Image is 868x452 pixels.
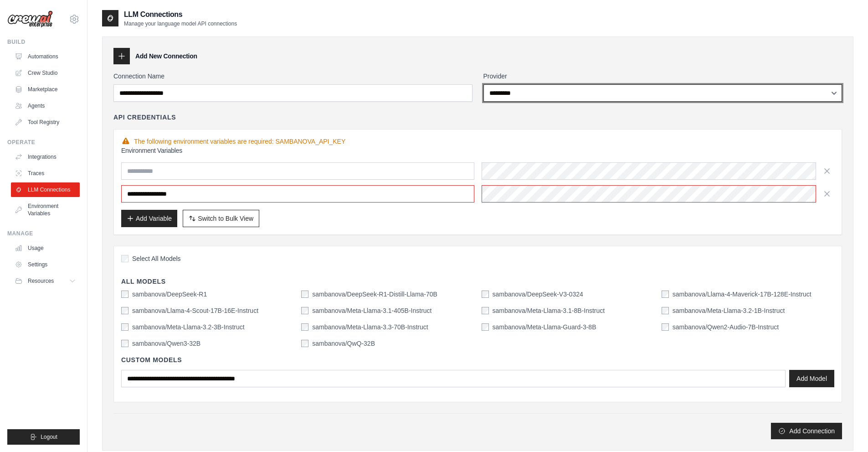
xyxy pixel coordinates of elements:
[198,214,253,223] span: Switch to Bulk View
[121,307,128,314] input: sambanova/Llama-4-Scout-17B-16E-Instruct
[312,306,431,315] label: sambanova/Meta-Llama-3.1-405B-Instruct
[483,72,842,81] label: Provider
[11,182,80,197] a: LLM Connections
[312,322,428,332] label: sambanova/Meta-Llama-3.3-70B-Instruct
[41,433,57,441] span: Logout
[312,290,437,299] label: sambanova/DeepSeek-R1-Distill-Llama-70B
[301,323,308,331] input: sambanova/Meta-Llama-3.3-70B-Instruct
[673,322,779,332] label: sambanova/Qwen2-Audio-7B-Instruct
[132,254,181,263] span: Select All Models
[301,307,308,314] input: sambanova/Meta-Llama-3.1-405B-Instruct
[7,429,80,445] button: Logout
[493,322,596,332] label: sambanova/Meta-Llama-Guard-3-8B
[673,306,785,315] label: sambanova/Meta-Llama-3.2-1B-Instruct
[11,99,80,113] a: Agents
[121,137,834,146] div: The following environment variables are required: SAMBANOVA_API_KEY
[301,340,308,347] input: sambanova/QwQ-32B
[11,49,80,64] a: Automations
[121,340,128,347] input: sambanova/Qwen3-32B
[11,274,80,288] button: Resources
[121,355,834,364] h4: Custom Models
[121,323,128,331] input: sambanova/Meta-Llama-3.2-3B-Instruct
[11,199,80,221] a: Environment Variables
[28,277,54,285] span: Resources
[7,139,80,146] div: Operate
[7,38,80,46] div: Build
[11,115,80,130] a: Tool Registry
[312,339,375,348] label: sambanova/QwQ-32B
[11,166,80,181] a: Traces
[113,113,176,122] h4: API Credentials
[11,66,80,80] a: Crew Studio
[132,339,200,348] label: sambanova/Qwen3-32B
[132,290,207,299] label: sambanova/DeepSeek-R1
[132,322,245,332] label: sambanova/Meta-Llama-3.2-3B-Instruct
[121,291,128,298] input: sambanova/DeepSeek-R1
[11,241,80,255] a: Usage
[124,20,237,27] p: Manage your language model API connections
[113,72,473,81] label: Connection Name
[482,291,489,298] input: sambanova/DeepSeek-V3-0324
[662,323,669,331] input: sambanova/Qwen2-Audio-7B-Instruct
[662,307,669,314] input: sambanova/Meta-Llama-3.2-1B-Instruct
[183,210,259,227] button: Switch to Bulk View
[121,255,128,262] input: Select All Models
[301,291,308,298] input: sambanova/DeepSeek-R1-Distill-Llama-70B
[673,290,812,299] label: sambanova/Llama-4-Maverick-17B-128E-Instruct
[11,82,80,97] a: Marketplace
[493,290,583,299] label: sambanova/DeepSeek-V3-0324
[493,306,605,315] label: sambanova/Meta-Llama-3.1-8B-Instruct
[771,423,842,439] button: Add Connection
[135,52,197,61] h3: Add New Connection
[7,10,53,28] img: Logo
[482,307,489,314] input: sambanova/Meta-Llama-3.1-8B-Instruct
[121,146,834,155] h3: Environment Variables
[124,9,237,20] h2: LLM Connections
[789,370,834,387] button: Add Model
[11,257,80,272] a: Settings
[132,306,258,315] label: sambanova/Llama-4-Scout-17B-16E-Instruct
[662,291,669,298] input: sambanova/Llama-4-Maverick-17B-128E-Instruct
[11,150,80,164] a: Integrations
[121,210,177,227] button: Add Variable
[7,230,80,237] div: Manage
[121,277,834,286] h4: All Models
[482,323,489,331] input: sambanova/Meta-Llama-Guard-3-8B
